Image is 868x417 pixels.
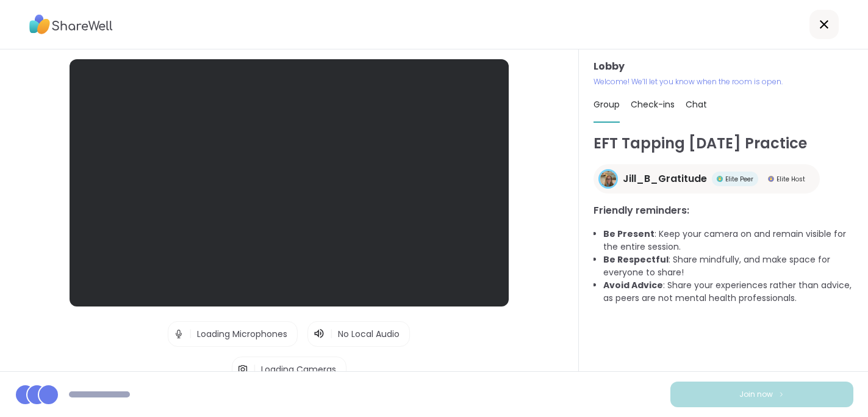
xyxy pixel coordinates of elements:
[686,98,707,111] span: Chat
[717,176,723,182] img: Elite Peer
[603,228,853,253] li: : Keep your camera on and remain visible for the entire session.
[739,389,773,400] span: Join now
[261,363,336,375] span: Loading Cameras
[594,164,820,194] a: Jill_B_GratitudeJill_B_GratitudeElite PeerElite PeerElite HostElite Host
[623,172,707,186] span: Jill_B_Gratitude
[777,175,805,184] span: Elite Host
[603,253,853,279] li: : Share mindfully, and make space for everyone to share!
[237,357,248,382] img: Camera
[603,279,663,291] b: Avoid Advice
[189,322,192,346] span: |
[631,98,675,111] span: Check-ins
[330,327,333,341] span: |
[173,322,184,346] img: Microphone
[778,391,785,397] img: ShareWell Logomark
[253,357,256,382] span: |
[29,10,113,38] img: ShareWell Logo
[600,171,616,187] img: Jill_B_Gratitude
[725,175,753,184] span: Elite Peer
[197,328,287,340] span: Loading Microphones
[594,132,853,154] h1: EFT Tapping [DATE] Practice
[338,328,400,340] span: No Local Audio
[594,203,853,218] h3: Friendly reminders:
[670,382,853,407] button: Join now
[603,253,669,266] b: Be Respectful
[594,98,620,111] span: Group
[768,176,774,182] img: Elite Host
[594,59,853,74] h3: Lobby
[603,279,853,305] li: : Share your experiences rather than advice, as peers are not mental health professionals.
[603,228,655,240] b: Be Present
[594,76,853,87] p: Welcome! We’ll let you know when the room is open.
